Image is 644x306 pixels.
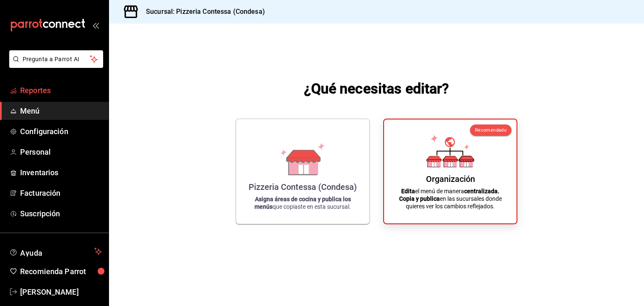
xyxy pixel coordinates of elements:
[20,105,102,117] span: Menú
[23,55,90,64] span: Pregunta a Parrot AI
[20,146,102,158] span: Personal
[20,187,102,199] span: Facturación
[20,208,102,219] span: Suscripción
[20,286,102,298] span: [PERSON_NAME]
[9,50,103,68] button: Pregunta a Parrot AI
[401,188,415,194] strong: Edita
[92,22,99,29] button: open_drawer_menu
[246,195,359,210] p: que copiaste en esta sucursal.
[475,127,506,133] span: Recomendado
[20,266,102,277] span: Recomienda Parrot
[254,196,351,210] strong: Asigna áreas de cocina y publica los menús
[139,7,265,17] h3: Sucursal: Pizzeria Contessa (Condesa)
[394,187,506,210] p: el menú de manera en las sucursales donde quieres ver los cambios reflejados.
[20,246,91,257] span: Ayuda
[464,188,499,194] strong: centralizada.
[426,174,475,184] div: Organización
[304,78,449,99] h1: ¿Qué necesitas editar?
[20,85,102,96] span: Reportes
[6,61,103,70] a: Pregunta a Parrot AI
[249,182,357,192] div: Pizzeria Contessa (Condesa)
[20,126,102,137] span: Configuración
[20,167,102,178] span: Inventarios
[399,195,440,202] strong: Copia y publica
